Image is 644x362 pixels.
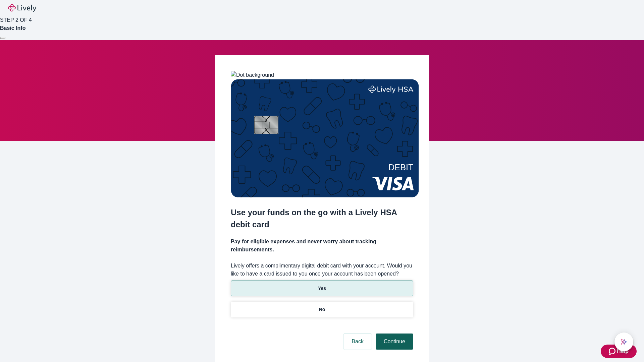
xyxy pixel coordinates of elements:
span: Help [617,347,629,355]
p: Yes [318,285,326,292]
img: Dot background [231,71,274,79]
img: Lively [8,4,36,12]
button: Yes [231,281,413,296]
h2: Use your funds on the go with a Lively HSA debit card [231,206,413,231]
svg: Zendesk support icon [609,347,617,355]
button: Back [343,334,372,350]
button: chat [614,333,633,351]
p: No [319,306,325,313]
button: No [231,302,413,317]
button: Zendesk support iconHelp [601,345,637,358]
label: Lively offers a complimentary digital debit card with your account. Would you like to have a card... [231,262,413,278]
svg: Lively AI Assistant [621,339,627,345]
img: Debit card [231,79,419,197]
button: Continue [376,334,413,350]
h4: Pay for eligible expenses and never worry about tracking reimbursements. [231,238,413,254]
